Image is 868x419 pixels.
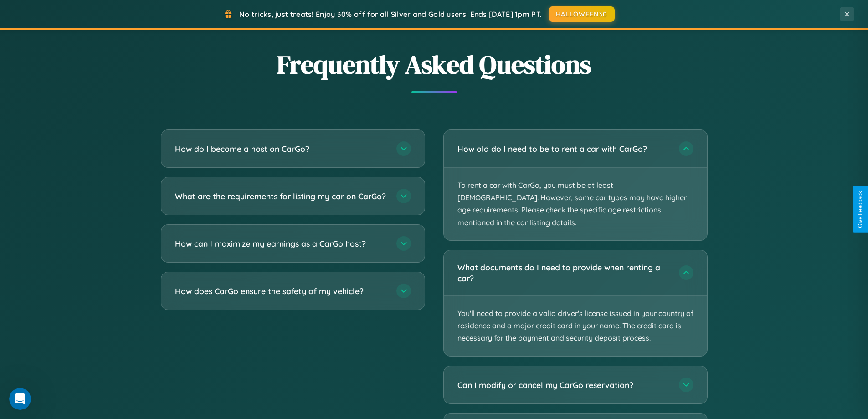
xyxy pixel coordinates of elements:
span: No tricks, just treats! Enjoy 30% off for all Silver and Gold users! Ends [DATE] 1pm PT. [239,10,542,19]
button: HALLOWEEN30 [549,6,615,22]
h3: How does CarGo ensure the safety of my vehicle? [175,285,387,297]
div: Give Feedback [857,191,863,228]
h3: What are the requirements for listing my car on CarGo? [175,191,387,202]
h3: What documents do I need to provide when renting a car? [457,262,670,284]
iframe: Intercom live chat [9,388,31,410]
h3: Can I modify or cancel my CarGo reservation? [457,379,670,390]
p: To rent a car with CarGo, you must be at least [DEMOGRAPHIC_DATA]. However, some car types may ha... [444,168,707,240]
h3: How old do I need to be to rent a car with CarGo? [457,143,670,155]
h3: How can I maximize my earnings as a CarGo host? [175,238,387,249]
p: You'll need to provide a valid driver's license issued in your country of residence and a major c... [444,296,707,356]
h2: Frequently Asked Questions [161,47,708,82]
h3: How do I become a host on CarGo? [175,143,387,155]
